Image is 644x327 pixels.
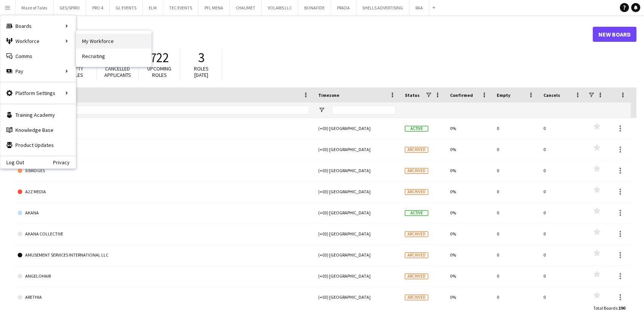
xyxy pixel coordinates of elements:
span: Cancelled applicants [104,65,131,78]
div: 0 [492,160,539,181]
div: 0 [539,287,586,307]
button: ELM [143,0,163,15]
div: 0 [539,223,586,244]
div: (+03) [GEOGRAPHIC_DATA] [314,287,400,307]
div: 0 [492,287,539,307]
span: Archived [405,231,428,237]
div: (+03) [GEOGRAPHIC_DATA] [314,181,400,202]
div: (+03) [GEOGRAPHIC_DATA] [314,223,400,244]
a: AKANA [18,202,309,223]
div: Workforce [0,34,76,49]
div: 0 [539,139,586,160]
div: 0 [492,118,539,139]
span: Empty [497,92,510,98]
div: (+03) [GEOGRAPHIC_DATA] [314,202,400,223]
span: Archived [405,168,428,174]
span: Upcoming roles [147,65,171,78]
button: VOLARIS LLC [262,0,298,15]
div: 0% [446,118,492,139]
div: 0 [492,244,539,265]
a: Log Out [0,159,24,165]
button: PFL MENA [198,0,230,15]
a: New Board [593,27,636,42]
a: Privacy [53,159,76,165]
span: Status [405,92,420,98]
a: Product Updates [0,138,76,153]
div: (+03) [GEOGRAPHIC_DATA] [314,244,400,265]
span: 722 [150,49,169,66]
span: Archived [405,295,428,300]
div: 0% [446,139,492,160]
div: (+03) [GEOGRAPHIC_DATA] [314,139,400,160]
input: Board name Filter Input [31,105,309,115]
h1: Boards [13,29,593,40]
button: RAA [409,0,429,15]
div: 0 [539,244,586,265]
div: 0 [539,181,586,202]
span: Confirmed [450,92,473,98]
span: Archived [405,274,428,279]
span: Total Boards [593,305,617,311]
span: 190 [618,305,625,311]
button: Maze of Tales [15,0,53,15]
div: 0% [446,160,492,181]
div: 0% [446,202,492,223]
div: 0% [446,266,492,286]
button: SHELLS ADVERTISING [356,0,409,15]
button: GL EVENTS [110,0,143,15]
div: (+03) [GEOGRAPHIC_DATA] [314,160,400,181]
div: 0 [492,266,539,286]
div: Platform Settings [0,86,76,101]
div: Boards [0,18,76,34]
div: 0 [539,202,586,223]
div: 0 [492,181,539,202]
a: Comms [0,49,76,64]
div: 0 [492,202,539,223]
a: AMUSEMENT SERVICES INTERNATIONAL LLC [18,244,309,266]
a: Training Academy [0,107,76,122]
a: ANGELOHAIR [18,266,309,287]
a: Recruiting [76,49,151,64]
a: 8 BRIDGES [18,160,309,181]
div: : [593,301,625,315]
button: CHAUMET [230,0,262,15]
span: Archived [405,147,428,153]
button: Open Filter Menu [318,107,325,113]
div: 0 [539,160,586,181]
a: AKANA COLLECTIVE [18,223,309,244]
span: Archived [405,252,428,258]
div: (+03) [GEOGRAPHIC_DATA] [314,266,400,286]
div: 0 [539,266,586,286]
span: Roles [DATE] [194,65,209,78]
a: 555 & CRUSH [18,139,309,160]
div: 0% [446,287,492,307]
button: TEC EVENTS [163,0,198,15]
div: (+03) [GEOGRAPHIC_DATA] [314,118,400,139]
a: 2XCEED [18,118,309,139]
button: PRO 4 [86,0,110,15]
div: 0% [446,181,492,202]
a: My Workforce [76,34,151,49]
input: Timezone Filter Input [332,105,396,115]
span: Active [405,126,428,131]
div: 0 [539,118,586,139]
button: BONAFIDE [298,0,331,15]
a: A2Z MEDIA [18,181,309,202]
span: Archived [405,189,428,195]
div: 0% [446,244,492,265]
div: Pay [0,64,76,79]
div: 0 [492,139,539,160]
span: Cancels [543,92,560,98]
div: 0 [492,223,539,244]
button: PRADA [331,0,356,15]
div: 0% [446,223,492,244]
span: Active [405,210,428,216]
span: Timezone [318,92,339,98]
a: Knowledge Base [0,122,76,138]
a: ARETHIA [18,287,309,308]
button: GES/SPIRO [53,0,86,15]
span: 3 [198,49,204,66]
